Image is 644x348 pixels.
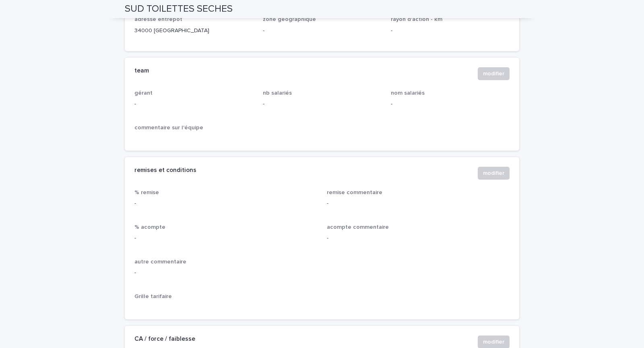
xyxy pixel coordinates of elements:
[134,336,195,343] h2: CA / force / faiblesse
[134,234,317,242] p: -
[134,269,510,277] p: -
[134,125,203,130] span: commentaire sur l'équipe
[327,199,510,208] p: -
[134,167,196,174] h2: remises et conditions
[483,169,504,177] span: modifier
[134,90,153,96] span: gérant
[391,90,425,96] span: nom salariés
[483,338,504,346] span: modifier
[263,90,292,96] span: nb salariés
[125,3,233,15] h2: SUD TOILETTES SECHES
[327,234,510,242] p: -
[391,100,510,108] p: -
[134,27,253,35] p: 34000 [GEOGRAPHIC_DATA]
[327,190,382,195] span: remise commentaire
[134,67,149,75] h2: team
[263,100,382,108] p: -
[327,224,389,230] span: acompte commentaire
[134,17,182,22] span: adresse entrepot
[134,100,253,108] p: -
[134,294,172,299] span: Grille tarifaire
[134,190,159,195] span: % remise
[263,17,316,22] span: zone géographique
[134,259,186,265] span: autre commentaire
[483,70,504,78] span: modifier
[478,67,510,80] button: modifier
[391,27,510,35] p: -
[478,167,510,180] button: modifier
[134,224,165,230] span: % acompte
[263,27,382,35] p: -
[134,199,317,208] p: -
[391,17,442,22] span: rayon d'action - km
